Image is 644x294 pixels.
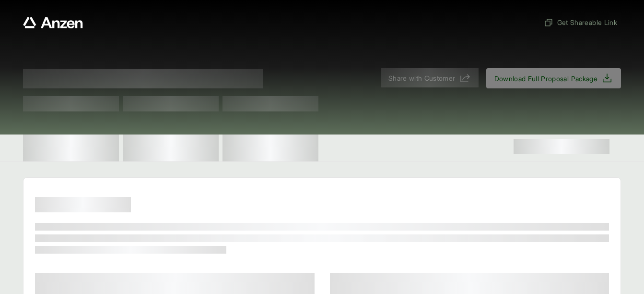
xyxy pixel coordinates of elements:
span: Test [222,96,318,111]
span: Share with Customer [388,73,456,83]
span: Test [123,96,219,111]
span: Test [23,96,119,111]
span: Proposal for [23,69,263,88]
button: Get Shareable Link [540,13,621,31]
a: Anzen website [23,17,83,28]
span: Get Shareable Link [544,17,617,27]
